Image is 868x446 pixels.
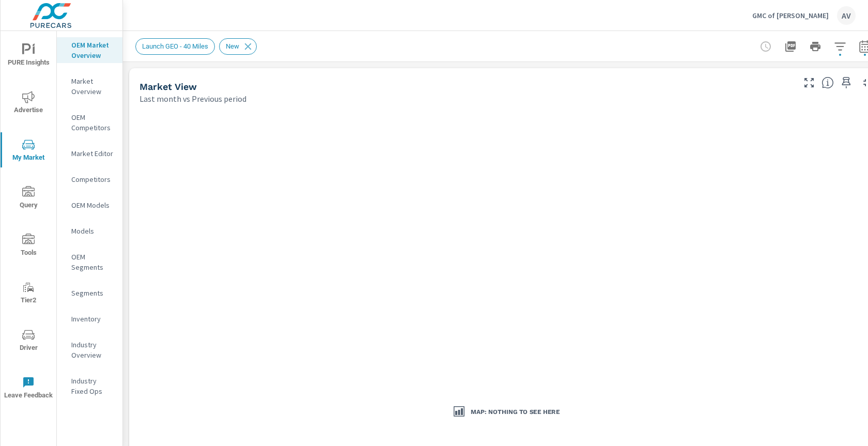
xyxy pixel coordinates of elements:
[752,11,829,20] p: GMC of [PERSON_NAME]
[71,226,114,236] p: Models
[57,311,122,327] div: Inventory
[57,172,122,187] div: Competitors
[71,76,114,97] p: Market Overview
[1,31,56,411] div: nav menu
[4,281,53,306] span: Tier2
[139,81,197,92] h5: Market View
[830,36,850,57] button: Apply Filters
[57,285,122,301] div: Segments
[71,174,114,184] p: Competitors
[471,407,560,416] h3: Map: Nothing to see here
[57,249,122,275] div: OEM Segments
[71,112,114,133] p: OEM Competitors
[57,146,122,161] div: Market Editor
[57,37,122,63] div: OEM Market Overview
[4,91,53,116] span: Advertise
[57,373,122,399] div: Industry Fixed Ops
[71,200,114,210] p: OEM Models
[4,43,53,69] span: PURE Insights
[4,186,53,211] span: Query
[57,197,122,213] div: OEM Models
[801,74,817,91] button: Make Fullscreen
[71,40,114,60] p: OEM Market Overview
[219,38,257,55] div: New
[57,73,122,99] div: Market Overview
[57,337,122,363] div: Industry Overview
[780,36,801,57] button: "Export Report to PDF"
[139,93,246,105] p: Last month vs Previous period
[4,139,53,164] span: My Market
[4,376,53,402] span: Leave Feedback
[805,36,826,57] button: Print Report
[838,74,855,91] span: Save this to your personalized report
[71,340,114,360] p: Industry Overview
[837,6,856,25] div: AV
[71,252,114,272] p: OEM Segments
[4,329,53,354] span: Driver
[71,314,114,324] p: Inventory
[71,288,114,298] p: Segments
[57,223,122,239] div: Models
[822,76,834,89] span: Find the biggest opportunities in your market for your inventory. Understand by postal code where...
[57,110,122,135] div: OEM Competitors
[71,376,114,396] p: Industry Fixed Ops
[71,148,114,159] p: Market Editor
[136,42,214,50] span: Launch GEO - 40 Miles
[4,234,53,259] span: Tools
[220,42,245,50] span: New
